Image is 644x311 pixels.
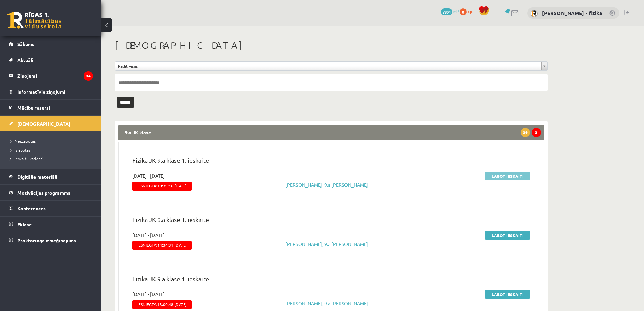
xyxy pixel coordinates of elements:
span: 13:00:48 [DATE] [157,302,187,307]
span: Izlabotās [10,147,30,153]
legend: Informatīvie ziņojumi [17,84,93,99]
span: [DATE] - [DATE] [132,231,165,239]
a: Rīgas 1. Tālmācības vidusskola [7,12,62,29]
a: Proktoringa izmēģinājums [9,232,93,248]
p: Fizika JK 9.a klase 1. ieskaite [132,215,530,227]
span: xp [468,8,472,14]
a: Aktuāli [9,52,93,68]
span: Iesniegta: [132,300,192,309]
span: Proktoringa izmēģinājums [17,237,76,243]
p: Fizika JK 9.a klase 1. ieskaite [132,156,530,168]
img: Krišjānis Kalme - fizika [531,10,538,17]
a: [PERSON_NAME] - fizika [542,9,602,16]
i: 34 [84,71,93,81]
a: Informatīvie ziņojumi [9,84,93,99]
span: Rādīt visas [118,62,539,70]
a: Motivācijas programma [9,185,93,200]
span: [DEMOGRAPHIC_DATA] [17,120,70,127]
span: 3 [532,128,541,137]
a: 0 xp [460,8,475,14]
a: 7804 mP [441,8,459,14]
a: Labot ieskaiti [485,231,530,240]
a: [DEMOGRAPHIC_DATA] [9,116,93,131]
a: Mācību resursi [9,100,93,115]
span: Aktuāli [17,57,33,63]
span: Ieskaišu varianti [10,156,43,161]
a: [PERSON_NAME], 9.a [PERSON_NAME] [285,182,368,188]
a: Digitālie materiāli [9,169,93,184]
span: 39 [521,128,530,137]
span: Mācību resursi [17,105,50,111]
span: Eklase [17,221,32,227]
a: [PERSON_NAME], 9.a [PERSON_NAME] [285,241,368,247]
a: Konferences [9,201,93,216]
h1: [DEMOGRAPHIC_DATA] [115,40,548,51]
legend: 9.a JK klase [118,125,544,140]
a: Izlabotās [10,147,95,153]
a: Neizlabotās [10,138,95,144]
a: Eklase [9,217,93,232]
span: mP [453,8,459,14]
span: Sākums [17,41,34,47]
a: Sākums [9,36,93,52]
span: 7804 [441,8,452,15]
span: [DATE] - [DATE] [132,291,165,298]
p: Fizika JK 9.a klase 1. ieskaite [132,274,530,287]
span: Digitālie materiāli [17,174,57,180]
span: 0 [460,8,467,15]
legend: Ziņojumi [17,68,93,84]
span: 10:39:16 [DATE] [157,183,187,188]
span: 14:34:31 [DATE] [157,243,187,247]
a: Labot ieskaiti [485,290,530,299]
a: [PERSON_NAME], 9.a [PERSON_NAME] [285,300,368,306]
a: Labot ieskaiti [485,172,530,180]
span: Neizlabotās [10,138,36,144]
a: Rādīt visas [115,62,547,70]
a: Ziņojumi34 [9,68,93,84]
span: Motivācijas programma [17,190,71,196]
span: Konferences [17,205,46,212]
span: Iesniegta: [132,241,192,250]
span: Iesniegta: [132,182,192,191]
span: [DATE] - [DATE] [132,172,165,179]
a: Ieskaišu varianti [10,156,95,162]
